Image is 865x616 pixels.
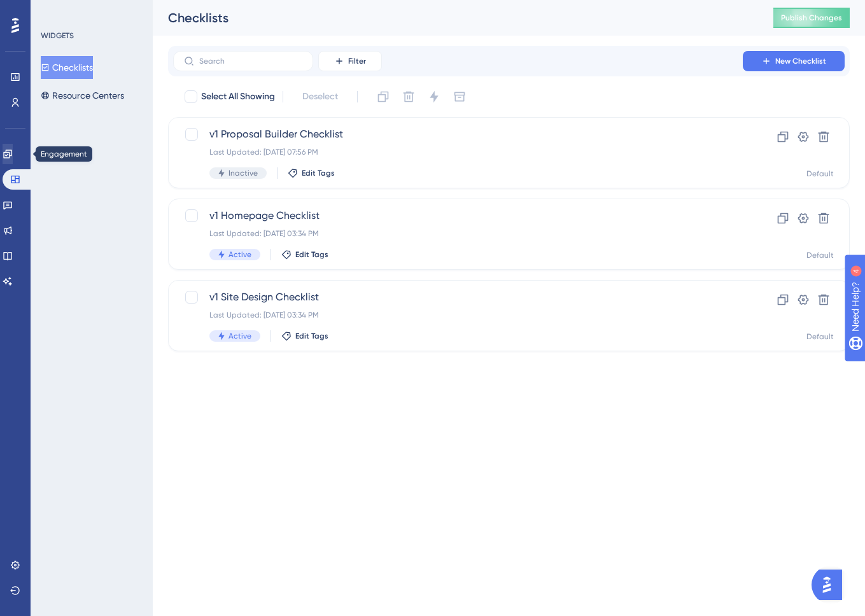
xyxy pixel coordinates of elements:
[743,51,845,71] button: New Checklist
[199,57,302,66] input: Search
[41,31,74,41] div: WIDGETS
[773,8,850,28] button: Publish Changes
[209,127,707,142] span: v1 Proposal Builder Checklist
[318,51,382,71] button: Filter
[302,168,335,178] span: Edit Tags
[229,249,251,260] span: Active
[41,56,93,79] button: Checklists
[812,566,850,604] iframe: UserGuiding AI Assistant Launcher
[229,331,251,341] span: Active
[295,249,328,260] span: Edit Tags
[41,84,124,107] button: Resource Centers
[168,9,742,27] div: Checklists
[291,85,349,108] button: Deselect
[348,56,366,66] span: Filter
[229,168,258,178] span: Inactive
[201,89,275,104] span: Select All Showing
[302,89,338,104] span: Deselect
[281,331,328,341] button: Edit Tags
[30,3,80,18] span: Need Help?
[806,169,834,179] div: Default
[806,332,834,342] div: Default
[209,208,707,223] span: v1 Homepage Checklist
[281,249,328,260] button: Edit Tags
[209,310,707,320] div: Last Updated: [DATE] 03:34 PM
[209,147,707,157] div: Last Updated: [DATE] 07:56 PM
[295,331,328,341] span: Edit Tags
[209,228,707,239] div: Last Updated: [DATE] 03:34 PM
[775,56,826,66] span: New Checklist
[806,250,834,260] div: Default
[288,168,335,178] button: Edit Tags
[781,13,842,23] span: Publish Changes
[209,290,707,305] span: v1 Site Design Checklist
[88,6,92,17] div: 4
